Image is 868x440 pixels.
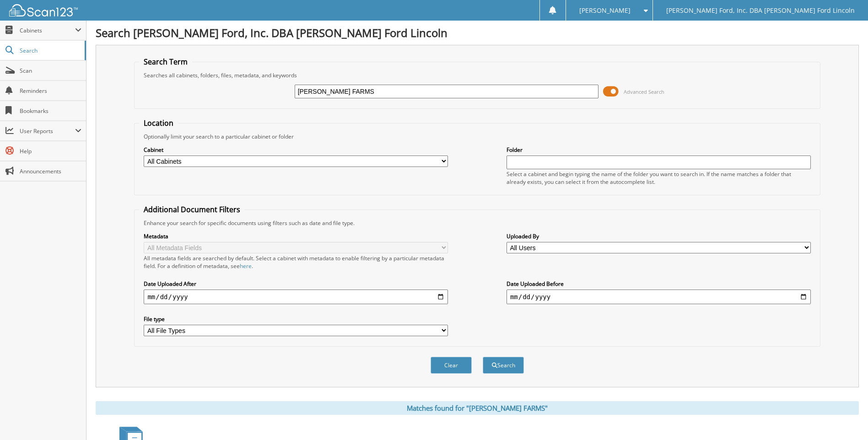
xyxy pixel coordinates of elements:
[139,57,192,67] legend: Search Term
[507,146,811,154] label: Folder
[144,232,448,240] label: Metadata
[139,71,815,79] div: Searches all cabinets, folders, files, metadata, and keywords
[507,170,811,186] div: Select a cabinet and begin typing the name of the folder you want to search in. If the name match...
[483,357,524,374] button: Search
[20,27,75,34] span: Cabinets
[624,88,664,95] span: Advanced Search
[96,25,859,40] h1: Search [PERSON_NAME] Ford, Inc. DBA [PERSON_NAME] Ford Lincoln
[20,127,75,135] span: User Reports
[507,290,811,304] input: end
[20,147,81,155] span: Help
[666,8,855,13] span: [PERSON_NAME] Ford, Inc. DBA [PERSON_NAME] Ford Lincoln
[20,107,81,115] span: Bookmarks
[20,87,81,95] span: Reminders
[579,8,631,13] span: [PERSON_NAME]
[139,219,815,227] div: Enhance your search for specific documents using filters such as date and file type.
[20,67,81,75] span: Scan
[9,4,78,16] img: scan123-logo-white.svg
[507,232,811,240] label: Uploaded By
[139,118,178,128] legend: Location
[144,254,448,270] div: All metadata fields are searched by default. Select a cabinet with metadata to enable filtering b...
[144,280,448,288] label: Date Uploaded After
[20,167,81,175] span: Announcements
[139,204,245,215] legend: Additional Document Filters
[240,262,252,270] a: here
[139,133,815,140] div: Optionally limit your search to a particular cabinet or folder
[96,401,859,415] div: Matches found for "[PERSON_NAME] FARMS"
[507,280,811,288] label: Date Uploaded Before
[20,47,80,54] span: Search
[144,146,448,154] label: Cabinet
[144,315,448,323] label: File type
[431,357,472,374] button: Clear
[144,290,448,304] input: start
